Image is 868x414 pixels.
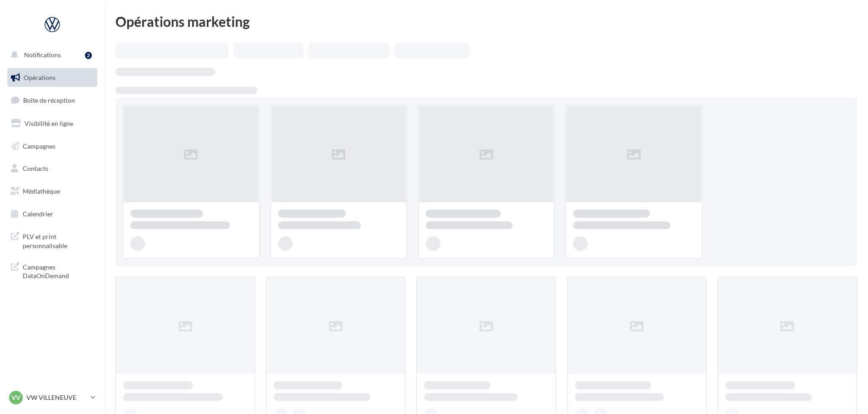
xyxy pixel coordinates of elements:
[23,230,94,250] span: PLV et print personnalisable
[115,15,857,28] div: Opérations marketing
[24,74,55,81] span: Opérations
[23,187,60,195] span: Médiathèque
[23,261,94,280] span: Campagnes DataOnDemand
[5,90,99,110] a: Boîte de réception
[7,389,97,406] a: VV VW VILLENEUVE
[5,45,95,65] button: Notifications 2
[11,393,20,402] span: VV
[5,114,99,133] a: Visibilité en ligne
[25,120,73,127] span: Visibilité en ligne
[5,227,99,254] a: PLV et print personnalisable
[23,210,53,218] span: Calendrier
[5,68,99,87] a: Opérations
[5,257,99,284] a: Campagnes DataOnDemand
[5,182,99,201] a: Médiathèque
[5,205,99,224] a: Calendrier
[23,165,48,172] span: Contacts
[24,51,61,59] span: Notifications
[23,142,55,150] span: Campagnes
[5,137,99,156] a: Campagnes
[85,52,92,59] div: 2
[23,96,75,104] span: Boîte de réception
[5,159,99,178] a: Contacts
[26,393,87,402] p: VW VILLENEUVE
